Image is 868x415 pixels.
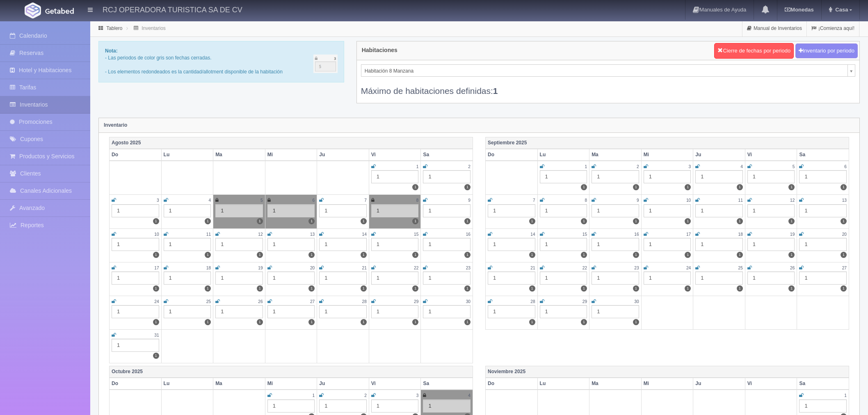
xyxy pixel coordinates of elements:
label: 1 [412,184,418,190]
div: 1 [423,305,471,318]
label: 1 [308,319,315,325]
small: 1 [313,393,315,398]
div: 1 [644,204,691,217]
small: 15 [414,232,418,237]
label: 1 [737,285,743,292]
div: 1 [423,271,471,285]
th: Ma [589,149,642,161]
div: 1 [644,271,691,285]
span: Casa [833,7,848,13]
small: 10 [686,198,691,203]
label: 1 [464,218,471,224]
small: 4 [740,164,743,169]
div: 1 [423,399,471,413]
th: Ma [213,378,265,390]
th: Lu [161,149,213,161]
div: 1 [215,204,263,217]
div: 1 [371,399,419,413]
div: 1 [423,204,471,217]
label: 1 [464,285,471,292]
small: 31 [154,333,159,337]
label: 1 [153,319,159,325]
div: 1 [592,305,639,318]
div: 1 [695,238,743,251]
small: 26 [790,266,795,270]
small: 30 [466,299,471,304]
div: 1 [747,204,795,217]
b: 1 [493,86,498,96]
th: Do [110,378,162,390]
img: Getabed [25,2,41,18]
div: 1 [164,305,211,318]
label: 1 [153,218,159,224]
small: 9 [468,198,471,203]
th: Vi [745,149,797,161]
label: 1 [257,218,263,224]
div: 1 [747,271,795,285]
small: 11 [738,198,742,203]
span: Habitación 8 Manzana [365,65,844,77]
th: Vi [369,378,421,390]
div: 1 [267,238,315,251]
label: 1 [412,218,418,224]
small: 9 [637,198,639,203]
label: 1 [685,252,691,258]
div: 1 [112,271,159,285]
label: 1 [529,285,535,292]
label: 1 [257,319,263,325]
img: Getabed [45,8,74,14]
th: Do [486,149,538,161]
small: 8 [585,198,587,203]
label: 1 [788,285,795,292]
th: Agosto 2025 [110,137,473,149]
label: 1 [205,218,211,224]
small: 4 [468,393,471,398]
label: 1 [361,218,367,224]
small: 22 [582,266,587,270]
th: Sa [797,149,849,161]
label: 1 [361,285,367,292]
small: 2 [364,393,367,398]
div: 1 [488,238,535,251]
label: 1 [788,218,795,224]
div: 1 [540,204,587,217]
th: Mi [265,149,317,161]
label: 1 [153,252,159,258]
button: Inventario por periodo [795,43,858,59]
small: 28 [530,299,535,304]
small: 20 [310,266,315,270]
th: Ju [693,149,745,161]
div: 1 [371,305,419,318]
label: 1 [841,218,847,224]
th: Noviembre 2025 [486,366,849,378]
small: 17 [154,266,159,270]
label: 1 [685,218,691,224]
small: 20 [842,232,847,237]
div: 1 [371,170,419,183]
small: 26 [258,299,263,304]
label: 1 [205,319,211,325]
label: 1 [205,252,211,258]
small: 28 [362,299,366,304]
small: 18 [206,266,211,270]
label: 1 [412,252,418,258]
label: 1 [412,319,418,325]
h4: RCJ OPERADORA TURISTICA SA DE CV [103,4,242,14]
small: 1 [585,164,587,169]
label: 1 [153,353,159,359]
label: 1 [685,285,691,292]
label: 1 [841,184,847,190]
small: 5 [260,198,263,203]
label: 1 [257,285,263,292]
div: 1 [695,170,743,183]
small: 21 [530,266,535,270]
small: 29 [414,299,418,304]
a: Tablero [106,25,122,31]
th: Ju [317,149,369,161]
div: 1 [799,399,847,413]
th: Vi [745,378,797,390]
label: 1 [581,184,587,190]
label: 1 [633,319,639,325]
div: 1 [592,271,639,285]
th: Octubre 2025 [110,366,473,378]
